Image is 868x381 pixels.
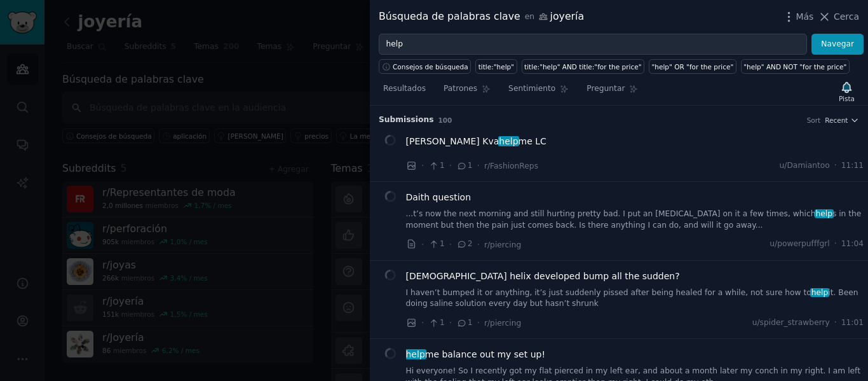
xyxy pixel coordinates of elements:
span: u/powerpufffgrl [770,239,829,250]
a: "help" AND NOT "for the price" [741,59,850,74]
font: Pista [839,95,855,102]
span: u/spider_strawberry [752,317,830,329]
span: 11:04 [841,239,864,250]
span: · [449,159,452,172]
font: Preguntar [587,84,625,93]
span: help [810,288,829,297]
span: 2 [456,239,472,250]
span: Submission s [379,114,434,126]
a: title:"help" [475,59,517,74]
font: joyería [550,10,585,22]
span: · [449,238,452,251]
span: 1 [428,317,444,329]
button: Pista [834,78,859,105]
div: title:"help" AND title:"for the price" [524,62,641,71]
a: Patrones [439,79,495,105]
button: Recent [825,116,859,125]
span: · [834,317,837,329]
span: me balance out my set up! [406,348,546,361]
span: r/piercing [484,240,521,249]
font: Cerca [834,11,859,22]
font: Navegar [821,39,854,48]
span: Recent [825,116,848,125]
span: · [477,159,480,172]
a: helpme balance out my set up! [406,348,546,361]
span: 1 [456,317,472,329]
span: · [477,316,480,329]
a: "help" OR "for the price" [649,59,736,74]
button: Más [782,10,813,24]
span: · [421,159,424,172]
div: "help" OR "for the price" [651,62,733,71]
span: · [421,238,424,251]
a: Sentimiento [504,79,573,105]
a: [DEMOGRAPHIC_DATA] helix developed bump all the sudden? [406,270,680,283]
span: · [834,160,837,172]
span: 11:11 [841,160,864,172]
span: [PERSON_NAME] Kva me LC [406,135,546,148]
font: en [525,12,534,21]
span: · [449,316,452,329]
span: r/FashionReps [484,162,538,170]
a: I haven’t bumped it or anything, it’s just suddenly pissed after being healed for a while, not su... [406,287,864,310]
a: Preguntar [582,79,642,105]
button: Navegar [811,34,864,55]
span: r/piercing [484,319,521,328]
a: [PERSON_NAME] Kvahelpme LC [406,135,546,148]
span: 1 [428,160,444,172]
span: help [498,136,520,146]
a: title:"help" AND title:"for the price" [522,59,644,74]
span: · [834,239,837,250]
font: Patrones [444,84,477,93]
font: Más [796,11,813,22]
span: u/Damiantoo [780,160,830,172]
span: 1 [456,160,472,172]
span: help [405,349,426,359]
a: ...t’s now the next morning and still hurting pretty bad. I put an [MEDICAL_DATA] on it a few tim... [406,209,864,231]
button: Cerca [818,10,859,24]
span: 100 [438,116,452,124]
font: Sentimiento [508,84,555,93]
button: Consejos de búsqueda [379,59,471,74]
span: · [421,316,424,329]
span: 11:01 [841,317,864,329]
input: Pruebe una palabra clave relacionada con su negocio [379,34,807,55]
span: 1 [428,239,444,250]
div: title:"help" [478,62,514,71]
span: help [815,209,834,218]
font: Consejos de búsqueda [393,63,468,71]
font: Búsqueda de palabras clave [379,10,520,22]
div: Sort [807,116,821,125]
a: Resultados [379,79,430,105]
span: · [477,238,480,251]
font: Resultados [383,84,426,93]
a: Daith question [406,191,471,204]
div: "help" AND NOT "for the price" [743,62,846,71]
